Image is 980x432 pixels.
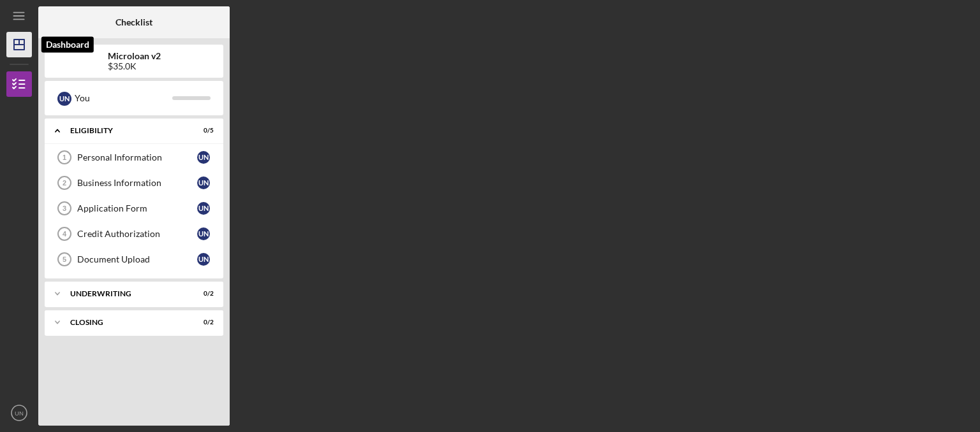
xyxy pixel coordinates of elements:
div: U N [197,227,210,240]
div: Document Upload [77,254,197,264]
a: 3Application FormUN [51,196,217,221]
tspan: 4 [63,230,67,238]
tspan: 1 [63,154,66,161]
div: 0 / 2 [191,290,214,298]
a: 1Personal InformationUN [51,145,217,170]
tspan: 5 [63,256,66,263]
div: 0 / 2 [191,319,214,326]
b: Microloan v2 [108,51,161,61]
div: Personal Information [77,152,197,162]
div: Closing [70,319,182,326]
div: $35.0K [108,61,161,71]
a: 4Credit AuthorizationUN [51,221,217,247]
div: Underwriting [70,290,182,298]
div: U N [197,202,210,215]
a: 2Business InformationUN [51,170,217,196]
div: Application Form [77,203,197,213]
div: Credit Authorization [77,229,197,239]
tspan: 2 [63,179,66,187]
div: Eligibility [70,127,182,134]
div: 0 / 5 [191,127,214,134]
div: U N [57,92,71,106]
button: UN [6,400,32,426]
div: U N [197,176,210,189]
b: Checklist [115,17,152,27]
tspan: 3 [63,205,66,212]
div: Business Information [77,178,197,188]
text: UN [15,410,24,417]
div: You [75,87,172,109]
div: U N [197,253,210,266]
div: U N [197,151,210,164]
a: 5Document UploadUN [51,247,217,272]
